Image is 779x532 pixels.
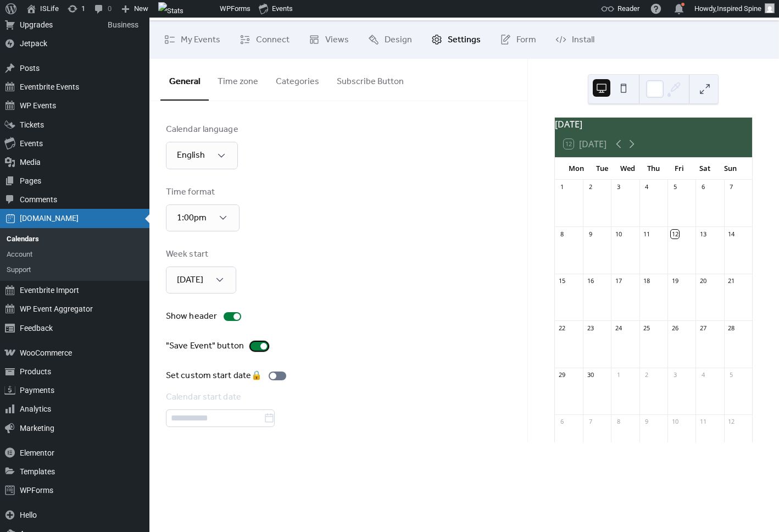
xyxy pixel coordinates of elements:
[643,230,651,238] div: 11
[301,25,357,54] a: Views
[586,230,594,238] div: 9
[727,324,736,332] div: 28
[717,4,761,13] span: Inspired Spine
[586,418,594,426] div: 7
[177,271,203,289] span: [DATE]
[643,277,651,285] div: 18
[256,34,290,47] span: Connect
[717,158,743,180] div: Sun
[589,158,615,180] div: Tue
[564,158,589,180] div: Mon
[385,34,412,47] span: Design
[555,118,752,131] div: [DATE]
[643,183,651,191] div: 4
[643,418,651,426] div: 9
[727,418,736,426] div: 12
[166,310,217,323] div: Show header
[558,230,566,238] div: 8
[166,186,237,199] div: Time format
[166,248,234,261] div: Week start
[267,59,328,99] button: Categories
[699,230,707,238] div: 13
[727,230,736,238] div: 14
[614,324,622,332] div: 24
[727,277,736,285] div: 21
[558,324,566,332] div: 22
[641,158,666,180] div: Thu
[671,324,679,332] div: 26
[177,209,207,226] span: 1:00pm
[727,183,736,191] div: 7
[671,183,679,191] div: 5
[643,324,651,332] div: 25
[671,418,679,426] div: 10
[231,25,298,54] a: Connect
[448,34,481,47] span: Settings
[699,324,707,332] div: 27
[558,183,566,191] div: 1
[160,59,209,101] button: General
[181,34,220,47] span: My Events
[586,324,594,332] div: 23
[547,25,603,54] a: Install
[558,371,566,379] div: 29
[328,59,413,99] button: Subscribe Button
[643,371,651,379] div: 2
[692,158,717,180] div: Sat
[699,277,707,285] div: 20
[586,183,594,191] div: 2
[614,230,622,238] div: 10
[158,2,183,20] img: Views over 48 hours. Click for more Jetpack Stats.
[765,3,775,13] img: Inspired Spine's avatar
[727,371,736,379] div: 5
[492,25,544,54] a: Form
[156,25,229,54] a: My Events
[209,59,267,99] button: Time zone
[614,183,622,191] div: 3
[699,371,707,379] div: 4
[166,123,238,136] div: Calendar language
[558,418,566,426] div: 6
[166,340,244,353] div: "Save Event" button
[699,183,707,191] div: 6
[671,371,679,379] div: 3
[614,418,622,426] div: 8
[586,277,594,285] div: 16
[614,371,622,379] div: 1
[671,230,679,238] div: 12
[516,34,536,47] span: Form
[586,371,594,379] div: 30
[360,25,420,54] a: Design
[666,158,692,180] div: Fri
[108,20,138,30] span: Business
[558,277,566,285] div: 15
[572,34,594,47] span: Install
[423,25,489,54] a: Settings
[325,34,349,47] span: Views
[614,277,622,285] div: 17
[671,277,679,285] div: 19
[615,158,641,180] div: Wed
[699,418,707,426] div: 11
[177,147,205,164] span: English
